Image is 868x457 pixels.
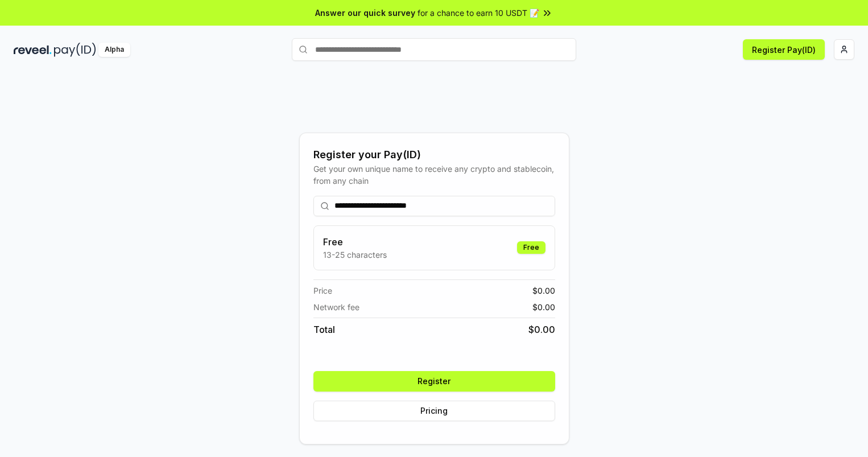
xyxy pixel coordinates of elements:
[532,285,555,297] span: $ 0.00
[313,301,359,313] span: Network fee
[313,285,332,297] span: Price
[315,7,415,19] span: Answer our quick survey
[528,323,555,336] span: $ 0.00
[313,371,555,392] button: Register
[313,323,335,336] span: Total
[313,401,555,421] button: Pricing
[313,147,555,163] div: Register your Pay(ID)
[532,301,555,313] span: $ 0.00
[14,43,52,57] img: reveel_dark
[418,7,539,19] span: for a chance to earn 10 USDT 📝
[517,241,545,254] div: Free
[54,43,96,57] img: pay_id
[743,39,825,60] button: Register Pay(ID)
[313,163,555,187] div: Get your own unique name to receive any crypto and stablecoin, from any chain
[98,43,130,57] div: Alpha
[323,235,387,249] h3: Free
[323,249,387,261] p: 13-25 characters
